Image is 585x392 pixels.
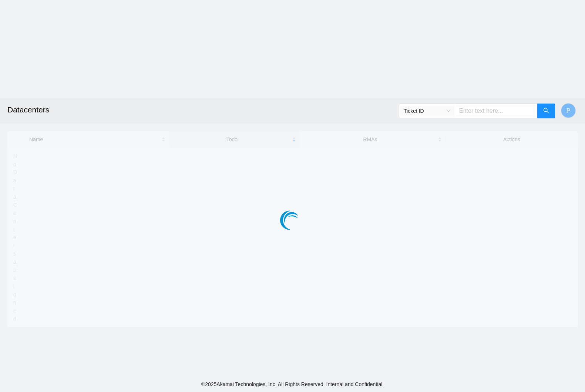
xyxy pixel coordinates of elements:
input: Enter text here... [455,104,538,118]
span: Ticket ID [404,105,450,116]
span: P [566,106,571,115]
h2: Datacenters [7,98,407,122]
button: search [537,104,555,118]
span: search [543,108,549,115]
button: P [561,103,576,118]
